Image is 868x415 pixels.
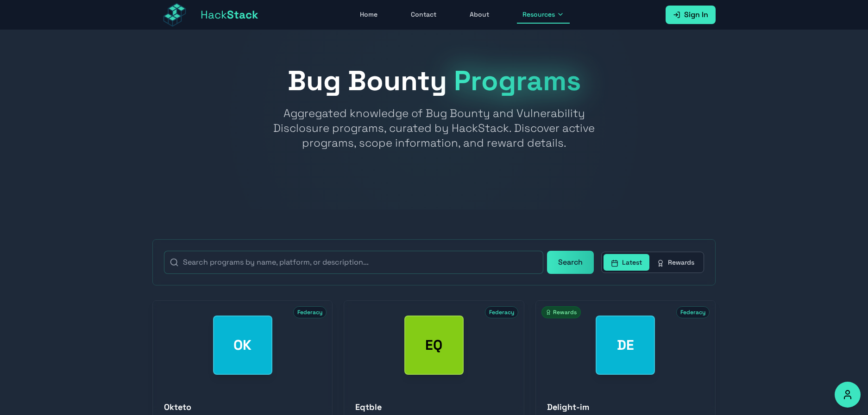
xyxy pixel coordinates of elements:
div: Delight-im [596,316,655,375]
span: Resources [522,10,555,19]
button: Accessibility Options [835,382,861,408]
h3: Okteto [164,401,321,414]
button: Resources [517,6,570,24]
button: Rewards [649,254,702,271]
p: Aggregated knowledge of Bug Bounty and Vulnerability Disclosure programs, curated by HackStack. D... [256,106,612,150]
h3: Delight-im [547,401,704,414]
span: Stack [227,7,258,22]
span: Rewards [541,306,581,318]
span: Federacy [676,306,710,318]
h1: Bug Bounty [152,67,716,95]
span: Hack [201,7,258,22]
div: Okteto [213,316,272,375]
div: Eqtble [404,316,464,375]
a: About [464,6,495,24]
span: Federacy [485,306,518,318]
button: Latest [604,254,649,271]
a: Sign In [666,6,716,24]
a: Home [354,6,383,24]
a: Contact [405,6,442,24]
span: Sign In [684,9,708,20]
span: Programs [454,63,581,99]
h3: Eqtble [355,401,512,414]
input: Search programs by name, platform, or description... [164,251,543,274]
button: Search [547,251,594,274]
span: Federacy [293,306,327,318]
